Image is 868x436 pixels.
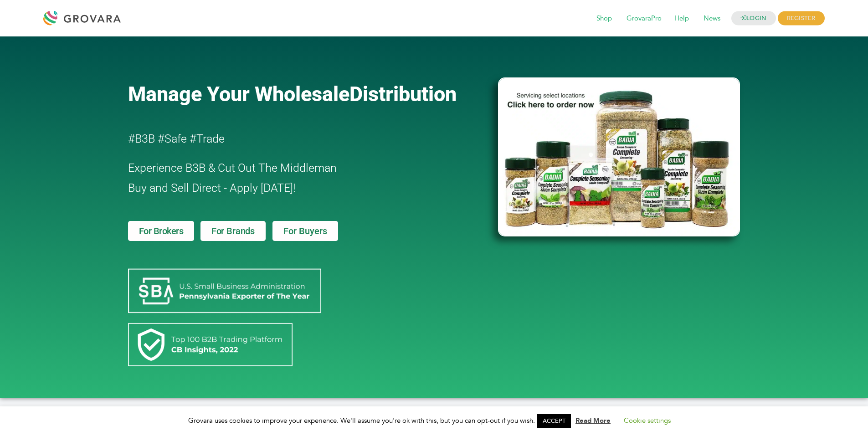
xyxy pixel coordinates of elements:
[697,14,727,24] a: News
[283,226,327,236] span: For Buyers
[128,82,483,106] a: Manage Your WholesaleDistribution
[128,161,337,174] span: Experience B3B & Cut Out The Middleman
[590,10,618,27] span: Shop
[668,10,695,27] span: Help
[590,14,618,24] a: Shop
[575,416,611,425] a: Read More
[620,14,668,24] a: GrovaraPro
[200,221,266,241] a: For Brands
[731,11,776,26] a: LOGIN
[349,82,457,106] span: Distribution
[697,10,727,27] span: News
[778,11,825,26] span: REGISTER
[128,129,446,149] h2: #B3B #Safe #Trade
[128,82,349,106] span: Manage Your Wholesale
[128,181,296,195] span: Buy and Sell Direct - Apply [DATE]!
[620,10,668,27] span: GrovaraPro
[139,226,184,236] span: For Brokers
[537,414,571,428] a: ACCEPT
[188,416,680,425] span: Grovara uses cookies to improve your experience. We'll assume you're ok with this, but you can op...
[624,416,671,425] a: Cookie settings
[272,221,338,241] a: For Buyers
[211,226,255,236] span: For Brands
[128,221,195,241] a: For Brokers
[668,14,695,24] a: Help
